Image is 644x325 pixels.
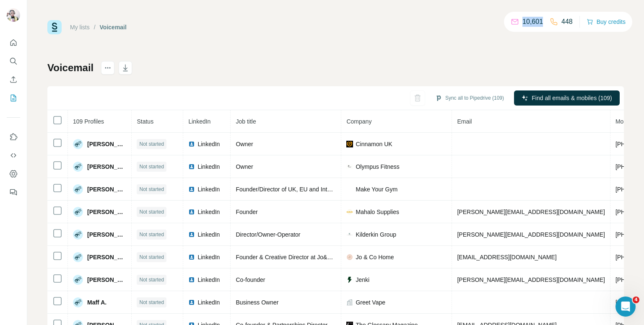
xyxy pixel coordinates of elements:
[188,209,195,215] img: LinkedIn logo
[356,208,399,216] span: Mahalo Supplies
[137,118,153,125] span: Status
[457,254,556,261] span: [EMAIL_ADDRESS][DOMAIN_NAME]
[236,254,352,261] span: Founder & Creative Director at Jo&Co Home
[87,140,126,148] span: [PERSON_NAME]
[7,54,20,69] button: Search
[346,276,353,283] img: company-logo
[197,185,220,193] span: LinkedIn
[7,185,20,200] button: Feedback
[7,129,20,144] button: Use Surfe on LinkedIn
[587,16,626,28] button: Buy credits
[197,162,220,171] span: LinkedIn
[47,61,93,75] h1: Voicemail
[139,208,164,216] span: Not started
[633,297,639,303] span: 4
[236,141,253,147] span: Owner
[188,231,195,238] img: LinkedIn logo
[356,185,397,193] span: Make Your Gym
[188,254,195,261] img: LinkedIn logo
[7,72,20,87] button: Enrich CSV
[7,90,20,106] button: My lists
[197,230,220,239] span: LinkedIn
[139,299,164,306] span: Not started
[7,35,20,50] button: Quick start
[87,298,106,307] span: Maff A.
[87,185,126,193] span: [PERSON_NAME]
[356,230,396,239] span: Kilderkin Group
[197,298,220,307] span: LinkedIn
[457,231,605,238] span: [PERSON_NAME][EMAIL_ADDRESS][DOMAIN_NAME]
[236,231,300,238] span: Director/Owner-Operator
[73,275,83,285] img: Avatar
[47,20,62,34] img: Surfe Logo
[346,118,371,125] span: Company
[188,299,195,306] img: LinkedIn logo
[197,208,220,216] span: LinkedIn
[94,23,96,31] li: /
[356,276,369,284] span: Jenki
[514,90,620,106] button: Find all emails & mobiles (109)
[139,253,164,261] span: Not started
[100,23,127,31] div: Voicemail
[73,139,83,149] img: Avatar
[356,298,385,307] span: Greet Vape
[70,24,90,31] a: My lists
[73,252,83,262] img: Avatar
[522,17,543,27] p: 10,601
[188,276,195,283] img: LinkedIn logo
[236,299,278,306] span: Business Owner
[87,253,126,261] span: [PERSON_NAME]
[73,297,83,307] img: Avatar
[188,141,195,147] img: LinkedIn logo
[457,276,605,283] span: [PERSON_NAME][EMAIL_ADDRESS][DOMAIN_NAME]
[429,92,510,104] button: Sync all to Pipedrive (109)
[7,8,20,22] img: Avatar
[356,253,394,261] span: Jo & Co Home
[139,140,164,148] span: Not started
[356,140,392,148] span: Cinnamon UK
[346,163,353,170] img: company-logo
[197,276,220,284] span: LinkedIn
[73,162,83,172] img: Avatar
[346,254,353,261] img: company-logo
[346,141,353,147] img: company-logo
[139,186,164,193] span: Not started
[87,230,126,239] span: [PERSON_NAME]
[236,118,256,125] span: Job title
[87,208,126,216] span: [PERSON_NAME]
[73,207,83,217] img: Avatar
[197,140,220,148] span: LinkedIn
[615,118,633,125] span: Mobile
[615,297,636,317] iframe: Intercom live chat
[236,276,265,283] span: Co-founder
[346,188,353,191] img: company-logo
[346,231,353,238] img: company-logo
[457,118,472,125] span: Email
[356,162,399,171] span: Olympus Fitness
[7,148,20,163] button: Use Surfe API
[87,276,126,284] span: [PERSON_NAME]
[532,94,612,102] span: Find all emails & mobiles (109)
[236,186,375,193] span: Founder/Director of UK, EU and International Markets
[73,118,104,125] span: 109 Profiles
[561,17,573,27] p: 448
[188,118,210,125] span: LinkedIn
[139,276,164,284] span: Not started
[236,209,257,215] span: Founder
[139,163,164,170] span: Not started
[139,231,164,238] span: Not started
[7,166,20,181] button: Dashboard
[457,209,605,215] span: [PERSON_NAME][EMAIL_ADDRESS][DOMAIN_NAME]
[188,186,195,193] img: LinkedIn logo
[346,209,353,215] img: company-logo
[73,184,83,194] img: Avatar
[236,163,253,170] span: Owner
[101,61,114,75] button: actions
[87,162,126,171] span: [PERSON_NAME]
[197,253,220,261] span: LinkedIn
[188,163,195,170] img: LinkedIn logo
[73,230,83,240] img: Avatar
